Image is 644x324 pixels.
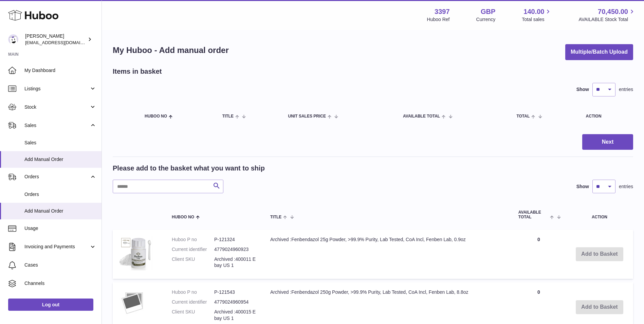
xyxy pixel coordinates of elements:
[578,16,636,23] span: AVAILABLE Stock Total
[24,225,96,232] span: Usage
[172,256,214,269] dt: Client SKU
[119,236,153,270] img: Archived :Fenbendazol 25g Powder, >99.9% Purity, Lab Tested, CoA Incl, Fenben Lab, 0.9oz
[214,299,257,305] dd: 4779024960954
[24,191,96,198] span: Orders
[172,309,214,322] dt: Client SKU
[25,40,100,45] span: [EMAIL_ADDRESS][DOMAIN_NAME]
[24,86,89,92] span: Listings
[270,215,281,219] span: Title
[24,244,89,250] span: Invoicing and Payments
[172,289,214,295] dt: Huboo P no
[516,114,530,119] span: Total
[576,183,589,190] label: Show
[598,7,628,16] span: 70,450.00
[403,114,440,119] span: AVAILABLE Total
[427,16,450,23] div: Huboo Ref
[522,16,552,23] span: Total sales
[481,7,495,16] strong: GBP
[518,210,549,219] span: AVAILABLE Total
[119,289,147,316] img: Archived :Fenbendazol 250g Powder, >99.9% Purity, Lab Tested, CoA Incl, Fenben Lab, 8.8oz
[24,262,96,268] span: Cases
[8,299,93,311] a: Log out
[214,289,257,295] dd: P-121543
[214,236,257,243] dd: P-121324
[8,34,18,44] img: sales@canchema.com
[263,230,512,279] td: Archived :Fenbendazol 25g Powder, >99.9% Purity, Lab Tested, CoA Incl, Fenben Lab, 0.9oz
[619,86,633,93] span: entries
[578,7,636,23] a: 70,450.00 AVAILABLE Stock Total
[172,299,214,305] dt: Current identifier
[214,309,257,322] dd: Archived :400015 Ebay US 1
[172,236,214,243] dt: Huboo P no
[582,134,633,150] button: Next
[576,86,589,93] label: Show
[172,246,214,253] dt: Current identifier
[145,114,167,119] span: Huboo no
[566,203,633,226] th: Action
[24,104,89,110] span: Stock
[24,208,96,214] span: Add Manual Order
[288,114,326,119] span: Unit Sales Price
[172,215,194,219] span: Huboo no
[24,174,89,180] span: Orders
[435,7,450,16] strong: 3397
[24,140,96,146] span: Sales
[565,44,633,60] button: Multiple/Batch Upload
[222,114,234,119] span: Title
[24,156,96,163] span: Add Manual Order
[24,280,96,287] span: Channels
[25,33,86,46] div: [PERSON_NAME]
[586,114,626,119] div: Action
[113,164,265,173] h2: Please add to the basket what you want to ship
[523,7,544,16] span: 140.00
[24,67,96,74] span: My Dashboard
[522,7,552,23] a: 140.00 Total sales
[24,122,89,129] span: Sales
[113,67,162,76] h2: Items in basket
[214,246,257,253] dd: 4779024960923
[512,230,566,279] td: 0
[214,256,257,269] dd: Archived :400011 Ebay US 1
[113,45,229,56] h1: My Huboo - Add manual order
[619,183,633,190] span: entries
[476,16,496,23] div: Currency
